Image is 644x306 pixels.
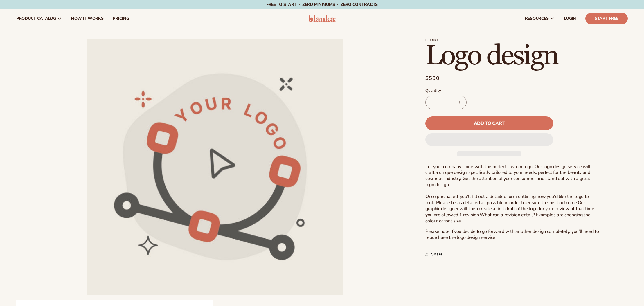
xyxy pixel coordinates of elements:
[425,74,440,82] span: $500
[425,228,600,241] p: Please note if you decide to go forward with another design completely, you'll need to repurchase...
[66,9,108,28] a: How It Works
[525,16,549,21] span: resources
[425,42,600,70] h1: Logo design
[108,9,134,28] a: pricing
[113,16,129,21] span: pricing
[474,121,505,126] span: Add to cart
[308,15,336,22] img: logo
[559,9,581,28] a: LOGIN
[425,199,596,218] span: Our graphic designer will then create a first draft of the logo for your review at that time, you...
[425,193,589,206] span: Once purchased, you'll fill out a detailed form outlining how you'd like the logo to look. Please...
[425,116,553,130] button: Add to cart
[266,2,378,7] span: Free to start · ZERO minimums · ZERO contracts
[12,9,66,28] a: product catalog
[425,248,443,261] summary: Share
[16,16,56,21] span: product catalog
[585,13,628,24] a: Start Free
[425,88,553,94] label: Quantity
[564,16,576,21] span: LOGIN
[520,9,559,28] a: resources
[425,164,600,224] p: Let your company shine with the perfect custom logo! Our logo design service will craft a unique ...
[425,39,600,42] p: Blanka
[71,16,104,21] span: How It Works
